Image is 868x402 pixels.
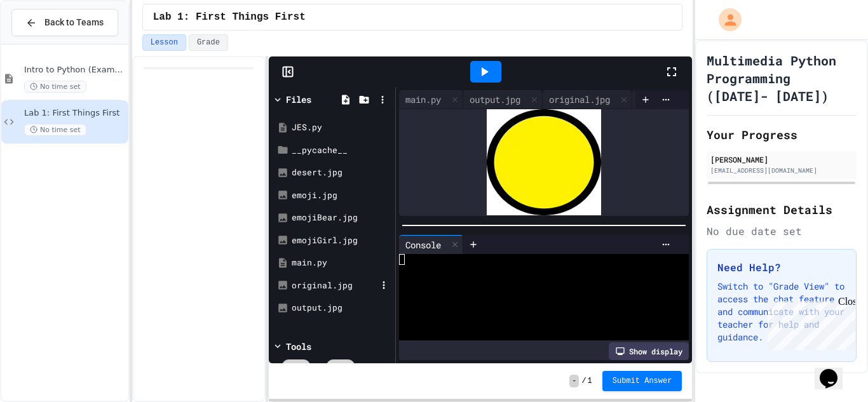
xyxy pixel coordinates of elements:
h3: Need Help? [717,260,846,275]
iframe: chat widget [763,296,855,350]
div: main.py [399,90,463,109]
span: No time set [24,81,86,93]
button: Back to Teams [11,9,118,36]
p: Switch to "Grade View" to access the chat feature and communicate with your teacher for help and ... [717,280,846,344]
div: Console [399,238,447,251]
div: original.jpg [543,93,616,106]
div: [EMAIL_ADDRESS][DOMAIN_NAME] [710,166,853,175]
div: Files [286,93,311,106]
div: output.jpg [463,90,543,109]
img: 2Q== [487,109,600,215]
div: output.jpg [463,93,527,106]
div: Chat with us now!Close [5,5,88,81]
span: Submit Answer [613,376,672,386]
div: original.jpg [543,90,632,109]
div: main.py [399,93,447,106]
div: __pycache__ [292,144,391,157]
h2: Assignment Details [707,201,857,218]
div: JES.py [292,121,391,134]
span: Intro to Python (Examples) [24,65,126,76]
span: Lab 1: First Things First [153,10,306,25]
span: Lab 1: First Things First [24,108,126,119]
div: original.jpg [292,279,377,292]
div: main.py [292,257,391,269]
button: Lesson [142,34,186,51]
div: Tools [286,340,311,353]
button: Submit Answer [602,371,682,391]
div: My Account [705,5,745,34]
div: emojiGirl.jpg [292,234,391,247]
iframe: chat widget [815,351,855,389]
div: Console [399,235,463,254]
div: emoji.jpg [292,189,391,202]
div: desert.jpg [632,93,696,106]
span: / [581,376,586,386]
span: - [569,375,579,387]
button: Grade [189,34,228,51]
div: output.jpg [292,302,391,314]
div: Show display [609,342,689,360]
div: No due date set [707,224,857,239]
span: 1 [588,376,592,386]
div: emojiBear.jpg [292,211,391,224]
span: No time set [24,124,86,136]
div: desert.jpg [632,90,712,109]
h1: Multimedia Python Programming ([DATE]- [DATE]) [707,51,857,105]
h2: Your Progress [707,126,857,144]
div: desert.jpg [292,166,391,179]
span: Back to Teams [44,16,104,29]
div: [PERSON_NAME] [710,154,853,165]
